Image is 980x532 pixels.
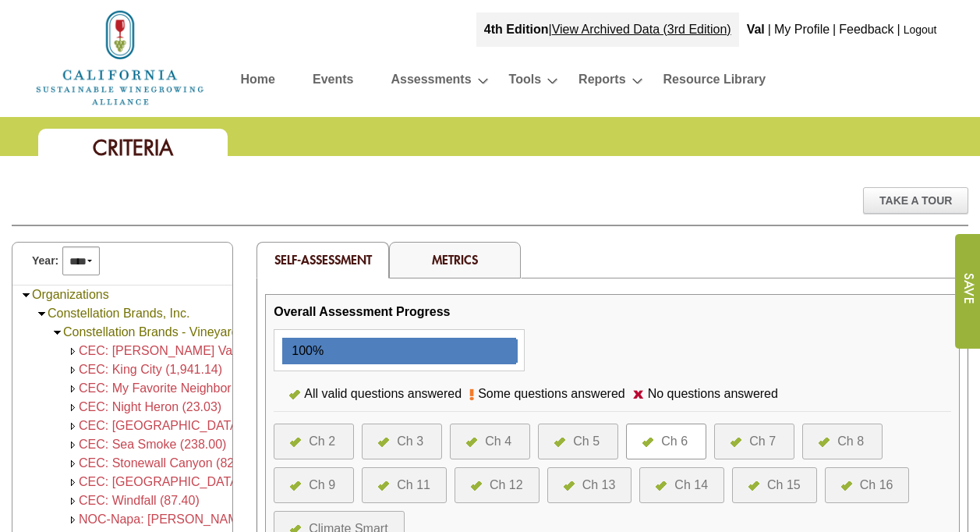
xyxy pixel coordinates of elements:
[397,432,423,451] div: Ch 3
[79,400,221,413] a: CEC: Night Heron (23.03)
[284,339,324,363] div: 100%
[34,50,206,63] a: Home
[36,308,48,320] img: Collapse Constellation Brands, Inc.
[485,432,511,451] div: Ch 4
[573,432,600,451] div: Ch 5
[578,69,625,96] a: Reports
[79,475,302,488] a: CEC: [GEOGRAPHIC_DATA] (1,049.82)
[313,69,353,96] a: Events
[79,438,226,451] a: CEC: Sea Smoke (238.00)
[554,432,602,451] a: Ch 5
[290,432,338,451] a: Ch 2
[663,69,766,96] a: Resource Library
[32,288,109,301] a: Organizations
[471,481,482,491] img: icon-all-questions-answered.png
[837,432,864,451] div: Ch 8
[32,253,58,269] span: Year:
[819,432,866,451] a: Ch 8
[767,476,801,495] div: Ch 15
[466,438,477,447] img: icon-all-questions-answered.png
[661,432,688,451] div: Ch 6
[378,432,426,451] a: Ch 3
[378,476,430,495] a: Ch 11
[63,325,245,339] a: Constellation Brands - Vineyards
[290,476,338,495] a: Ch 9
[896,12,902,47] div: |
[79,344,353,357] a: CEC: [PERSON_NAME] Valley Vineyard (420.00)
[289,390,300,399] img: icon-all-questions-answered.png
[831,12,837,47] div: |
[582,476,616,495] div: Ch 13
[79,512,293,526] a: NOC-Napa: [PERSON_NAME] (77.70)
[484,23,549,36] strong: 4th Edition
[656,476,708,495] a: Ch 14
[51,327,63,339] img: Collapse Constellation Brands - Vineyards
[860,476,893,495] div: Ch 16
[93,134,173,161] span: Criteria
[274,251,372,268] span: Self-Assessment
[674,476,708,495] div: Ch 14
[476,12,739,47] div: |
[839,23,893,36] a: Feedback
[397,476,430,495] div: Ch 11
[904,23,937,36] a: Logout
[509,69,541,96] a: Tools
[642,438,653,447] img: icon-all-questions-answered.png
[378,481,389,491] img: icon-all-questions-answered.png
[644,385,786,403] div: No questions answered
[552,23,731,36] a: View Archived Data (3rd Edition)
[290,438,301,447] img: icon-all-questions-answered.png
[766,12,773,47] div: |
[731,438,741,447] img: icon-all-questions-answered.png
[391,69,471,96] a: Assessments
[656,481,667,491] img: icon-all-questions-answered.png
[731,432,778,451] a: Ch 7
[290,481,301,491] img: icon-all-questions-answered.png
[748,476,801,495] a: Ch 15
[309,476,335,495] div: Ch 9
[841,481,852,491] img: icon-all-questions-answered.png
[748,481,759,491] img: icon-all-questions-answered.png
[749,432,776,451] div: Ch 7
[48,307,189,320] a: Constellation Brands, Inc.
[554,438,565,447] img: icon-all-questions-answered.png
[79,419,302,432] a: CEC: [GEOGRAPHIC_DATA] (1,160.00)
[432,251,478,268] a: Metrics
[378,438,389,447] img: icon-all-questions-answered.png
[564,476,616,495] a: Ch 13
[747,23,765,36] b: Val
[309,432,335,451] div: Ch 2
[841,476,893,495] a: Ch 16
[774,23,830,36] a: My Profile
[79,494,200,507] a: CEC: Windfall (87.40)
[633,390,644,399] img: icon-no-questions-answered.png
[474,385,633,403] div: Some questions answered
[863,187,968,214] div: Take A Tour
[241,69,275,96] a: Home
[274,303,450,321] div: Overall Assessment Progress
[34,8,206,108] img: logo_cswa2x.png
[20,289,32,301] img: Collapse Organizations
[79,363,222,376] a: CEC: King City (1,941.14)
[471,476,523,495] a: Ch 12
[469,388,474,401] img: icon-some-questions-answered.png
[954,234,980,349] input: Submit
[466,432,514,451] a: Ch 4
[819,438,830,447] img: icon-all-questions-answered.png
[490,476,523,495] div: Ch 12
[79,381,274,395] a: CEC: My Favorite Neighbor (60.00)
[79,456,256,470] a: CEC: Stonewall Canyon (82.49)
[300,385,469,403] div: All valid questions answered
[564,481,575,491] img: icon-all-questions-answered.png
